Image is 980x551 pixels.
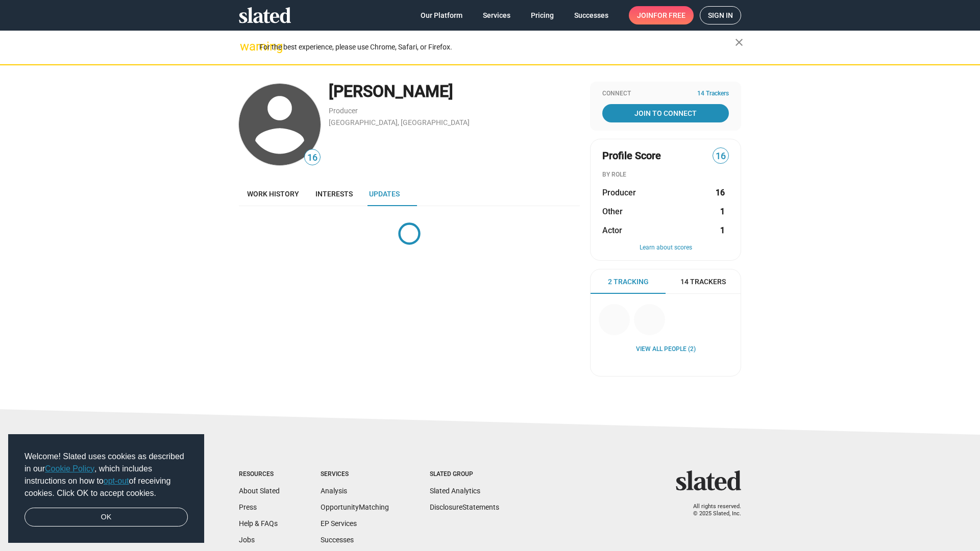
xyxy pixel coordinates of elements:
span: for free [653,6,685,24]
div: [PERSON_NAME] [329,81,580,103]
strong: 1 [720,225,725,236]
a: Press [239,503,257,511]
span: Interests [315,190,353,198]
a: Joinfor free [629,6,694,24]
a: Jobs [239,536,255,544]
a: About Slated [239,487,280,495]
a: Interests [307,182,361,206]
span: Our Platform [421,6,462,24]
span: 14 Trackers [680,277,726,287]
div: Services [321,470,389,479]
a: opt-out [104,477,129,485]
div: Connect [602,90,729,98]
a: Analysis [321,487,347,495]
div: cookieconsent [8,434,204,543]
span: Sign in [708,7,733,24]
span: Actor [602,225,622,236]
span: 16 [305,151,320,165]
a: OpportunityMatching [321,503,389,511]
span: Producer [602,187,636,198]
span: Join [637,6,685,24]
a: Pricing [523,6,562,24]
span: Successes [574,6,608,24]
span: Pricing [531,6,554,24]
a: Sign in [700,6,741,24]
a: EP Services [321,519,357,528]
a: Our Platform [412,6,471,24]
div: Resources [239,470,280,479]
p: All rights reserved. © 2025 Slated, Inc. [682,503,741,518]
a: View all People (2) [636,345,696,354]
a: Cookie Policy [45,464,94,473]
a: DisclosureStatements [430,503,499,511]
div: BY ROLE [602,171,729,179]
span: 2 Tracking [608,277,649,287]
span: Other [602,206,623,217]
strong: 16 [716,187,725,198]
a: Successes [321,536,354,544]
a: Work history [239,182,307,206]
div: For the best experience, please use Chrome, Safari, or Firefox. [259,40,735,54]
a: Slated Analytics [430,487,480,495]
span: 14 Trackers [697,90,729,98]
div: Slated Group [430,470,499,479]
span: Welcome! Slated uses cookies as described in our , which includes instructions on how to of recei... [24,450,188,499]
span: Work history [247,190,299,198]
span: Services [483,6,510,24]
span: 16 [713,149,728,163]
a: Producer [329,107,358,115]
a: Services [475,6,519,24]
a: dismiss cookie message [24,508,188,527]
a: [GEOGRAPHIC_DATA], [GEOGRAPHIC_DATA] [329,118,470,127]
strong: 1 [720,206,725,217]
a: Help & FAQs [239,519,278,528]
mat-icon: close [733,36,745,48]
span: Updates [369,190,400,198]
span: Join To Connect [604,104,727,122]
mat-icon: warning [240,40,252,53]
a: Join To Connect [602,104,729,122]
button: Learn about scores [602,244,729,252]
a: Updates [361,182,408,206]
span: Profile Score [602,149,661,163]
a: Successes [566,6,617,24]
